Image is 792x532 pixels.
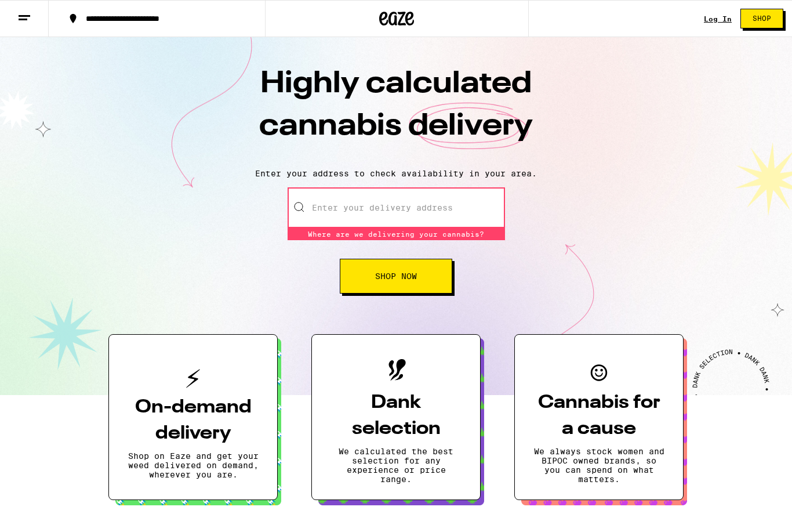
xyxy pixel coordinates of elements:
span: Shop Now [375,272,417,280]
span: Hi. Need any help? [7,8,83,17]
button: Cannabis for a causeWe always stock women and BIPOC owned brands, so you can spend on what matters. [514,334,684,500]
a: Log In [704,15,732,23]
button: On-demand deliveryShop on Eaze and get your weed delivered on demand, wherever you are. [108,334,278,500]
p: We calculated the best selection for any experience or price range. [330,447,462,484]
h1: Highly calculated cannabis delivery [193,63,599,160]
p: Shop on Eaze and get your weed delivered on demand, wherever you are. [128,451,259,479]
div: Where are we delivering your cannabis? [288,228,505,240]
p: Enter your address to check availability in your area. [12,169,780,178]
h3: Cannabis for a cause [533,390,664,442]
h3: On-demand delivery [128,395,259,447]
a: Shop [732,9,792,28]
button: Dank selectionWe calculated the best selection for any experience or price range. [311,334,481,500]
h3: Dank selection [330,390,462,442]
input: Enter your delivery address [288,187,505,228]
button: Shop [740,9,783,28]
button: Shop Now [340,259,452,294]
span: Shop [753,15,771,22]
p: We always stock women and BIPOC owned brands, so you can spend on what matters. [533,447,664,484]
